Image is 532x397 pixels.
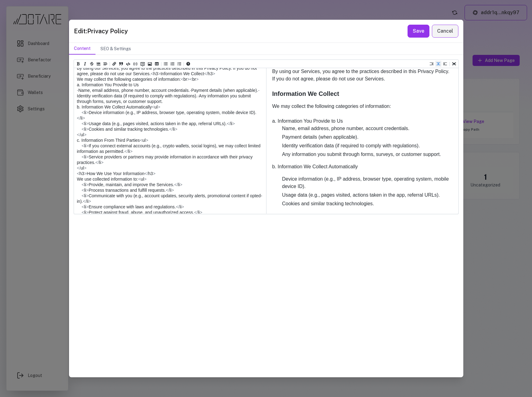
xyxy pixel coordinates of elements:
[132,61,139,67] button: Insert Code Block (ctrl + shift + j)
[118,61,124,67] button: Insert a quote (ctrl + q)
[163,61,169,67] button: Add unordered list (ctrl + shift + u)
[125,61,132,67] button: Insert code (ctrl + j)
[282,200,452,207] li: Cookies and similar tracking technologies.
[74,27,128,35] h2: Edit: Privacy Policy
[95,61,102,67] button: Insert HR (ctrl + h)
[75,61,81,67] button: Add bold text (ctrl + b)
[282,125,452,132] li: Name, email address, phone number, account credentials.
[147,61,153,67] button: Add image (ctrl + k)
[169,61,176,67] button: Add ordered list (ctrl + shift + o)
[272,163,452,170] p: b. Information We Collect Automatically
[451,61,457,67] button: Toggle fullscreen (ctrl + 0)
[282,175,452,190] li: Device information (e.g., IP address, browser type, operating system, mobile device ID).
[89,61,95,67] button: Add strikethrough text (ctrl + shift + x)
[428,61,435,67] button: Edit code (ctrl + 7)
[82,61,88,67] button: Add italic text (ctrl + i)
[272,68,452,83] p: By using our Services, you agree to the practices described in this Privacy Policy. If you do not...
[282,151,452,158] li: Any information you submit through forms, surveys, or customer support.
[95,43,136,55] button: SEO & Settings
[408,25,429,38] button: Save
[442,61,448,67] button: Preview code (ctrl + 9)
[432,25,458,38] button: Cancel
[282,133,452,141] li: Payment details (when applicable).
[154,61,160,67] button: Add table
[102,61,108,67] button: Insert title
[272,90,452,98] h3: Information We Collect
[111,61,117,67] button: Add a link (ctrl + l)
[69,43,95,55] button: Content
[176,61,182,67] button: Add checked list (ctrl + shift + c)
[185,61,191,67] button: Open help
[435,61,441,67] button: Live code (ctrl + 8)
[282,142,452,149] li: Identity verification data (if required to comply with regulations).
[139,61,146,67] button: Insert comment (ctrl + /)
[282,191,452,199] li: Usage data (e.g., pages visited, actions taken in the app, referral URLs).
